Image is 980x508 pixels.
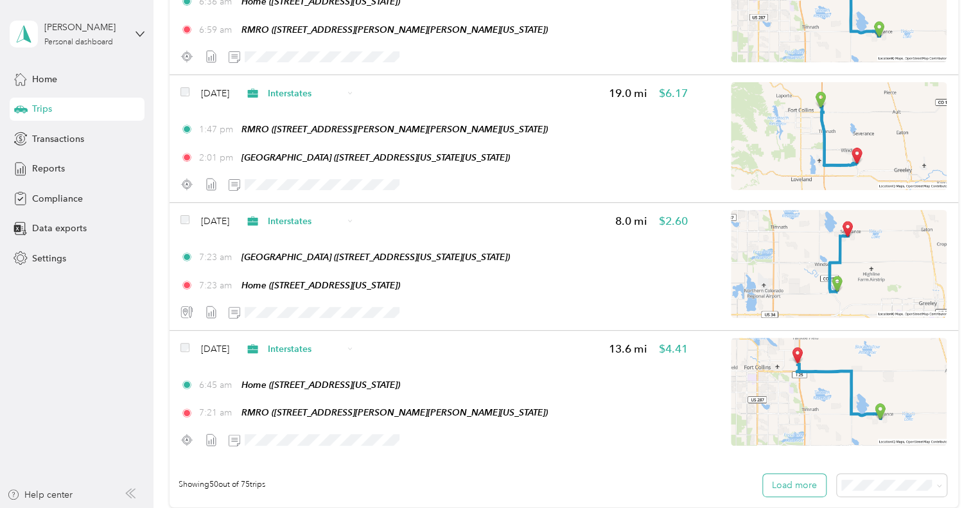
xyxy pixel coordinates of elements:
span: [GEOGRAPHIC_DATA] ([STREET_ADDRESS][US_STATE][US_STATE]) [241,252,510,262]
span: 8.0 mi [615,213,647,229]
span: [DATE] [201,342,229,356]
span: 7:21 am [199,406,236,419]
span: Settings [32,252,66,265]
span: 19.0 mi [609,85,647,101]
span: 2:01 pm [199,151,236,164]
button: Help center [7,488,73,502]
span: $2.60 [659,213,688,229]
span: 6:45 am [199,378,236,392]
span: 7:23 am [199,279,236,292]
iframe: Everlance-gr Chat Button Frame [908,436,980,508]
span: 13.6 mi [609,341,647,357]
span: 1:47 pm [199,123,236,136]
span: RMRO ([STREET_ADDRESS][PERSON_NAME][PERSON_NAME][US_STATE]) [241,407,548,417]
span: $4.41 [659,341,688,357]
span: Data exports [32,222,87,235]
span: RMRO ([STREET_ADDRESS][PERSON_NAME][PERSON_NAME][US_STATE]) [241,24,548,35]
span: Showing 50 out of 75 trips [170,479,265,491]
div: Personal dashboard [44,39,113,46]
img: minimap [731,210,947,318]
span: Reports [32,162,65,175]
span: Compliance [32,192,83,206]
span: Transactions [32,132,84,146]
span: Trips [32,102,52,116]
button: Load more [763,474,826,496]
span: $6.17 [659,85,688,101]
img: minimap [731,338,947,446]
span: Home ([STREET_ADDRESS][US_STATE]) [241,380,400,390]
span: [DATE] [201,87,229,100]
span: Interstates [268,215,343,228]
span: Home [32,73,57,86]
span: Interstates [268,87,343,100]
span: Home ([STREET_ADDRESS][US_STATE]) [241,280,400,290]
span: RMRO ([STREET_ADDRESS][PERSON_NAME][PERSON_NAME][US_STATE]) [241,124,548,134]
span: 7:23 am [199,250,236,264]
span: [GEOGRAPHIC_DATA] ([STREET_ADDRESS][US_STATE][US_STATE]) [241,152,510,162]
img: minimap [731,82,947,190]
div: [PERSON_NAME] [44,21,125,34]
span: [DATE] [201,215,229,228]
span: 6:59 am [199,23,236,37]
span: Interstates [268,342,343,356]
